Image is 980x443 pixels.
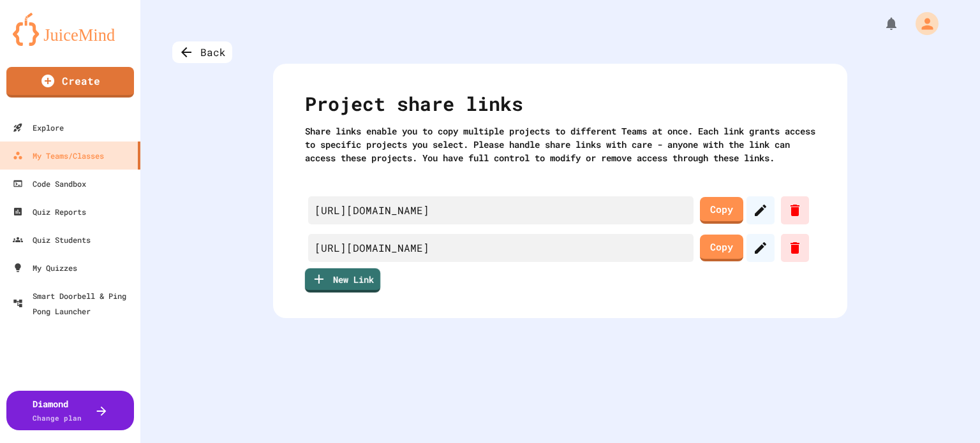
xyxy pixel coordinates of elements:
div: My Teams/Classes [13,148,104,163]
img: logo-orange.svg [13,13,128,46]
div: Diamond [33,397,82,424]
div: [URL][DOMAIN_NAME] [308,234,694,262]
div: Code Sandbox [13,176,86,191]
div: Quiz Students [13,232,91,247]
a: Create [6,67,134,98]
button: DiamondChange plan [6,391,134,430]
div: My Account [902,9,942,38]
div: Share links enable you to copy multiple projects to different Teams at once. Each link grants acc... [305,124,815,164]
div: My Quizzes [13,260,77,275]
span: Change plan [33,413,82,423]
div: Project share links [305,89,815,124]
a: New Link [305,268,380,293]
div: Quiz Reports [13,204,86,219]
a: Copy [700,197,743,224]
div: Smart Doorbell & Ping Pong Launcher [13,288,135,319]
a: Copy [700,235,743,262]
div: [URL][DOMAIN_NAME] [308,196,694,224]
div: My Notifications [860,13,902,34]
div: Explore [13,120,64,135]
div: Back [172,41,232,63]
